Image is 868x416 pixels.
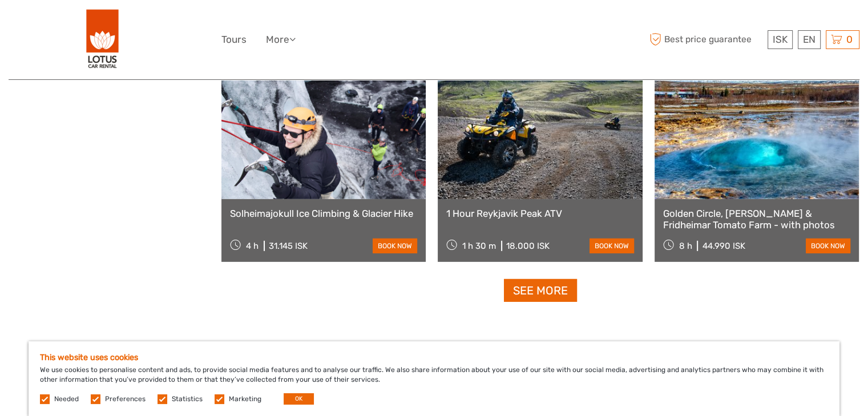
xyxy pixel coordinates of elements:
label: Marketing [229,394,261,404]
h5: This website uses cookies [40,353,828,362]
label: Needed [54,394,79,404]
a: book now [590,239,634,253]
a: More [266,31,296,48]
a: Solheimajokull Ice Climbing & Glacier Hike [230,208,417,219]
span: 1 h 30 m [462,241,496,251]
div: 44.990 ISK [702,241,745,251]
span: 0 [845,34,854,45]
a: book now [373,239,417,253]
label: Statistics [172,394,203,404]
span: ISK [773,34,788,45]
a: Tours [221,31,247,48]
a: Golden Circle, [PERSON_NAME] & Fridheimar Tomato Farm - with photos [663,208,850,231]
label: Preferences [105,394,146,404]
div: 18.000 ISK [506,241,550,251]
a: See more [504,279,577,302]
span: 8 h [679,241,692,251]
span: 4 h [246,241,259,251]
button: OK [284,393,314,405]
div: 31.145 ISK [269,241,308,251]
a: 1 Hour Reykjavik Peak ATV [446,208,633,219]
span: Best price guarantee [647,30,765,49]
img: 443-e2bd2384-01f0-477a-b1bf-f993e7f52e7d_logo_big.png [86,9,119,71]
div: EN [798,30,821,49]
div: We use cookies to personalise content and ads, to provide social media features and to analyse ou... [29,341,839,416]
a: book now [806,239,850,253]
